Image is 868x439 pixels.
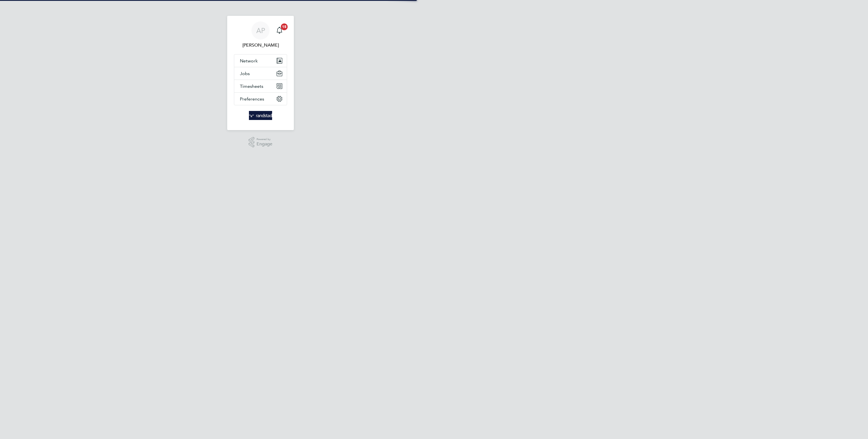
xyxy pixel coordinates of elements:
[240,71,250,76] span: Jobs
[227,16,294,130] nav: Main navigation
[234,93,287,105] button: Preferences
[274,21,285,40] a: 15
[234,111,287,120] a: Go to home page
[257,142,272,147] span: Engage
[256,27,265,34] span: AP
[240,96,264,102] span: Preferences
[281,23,288,30] span: 15
[249,137,273,148] a: Powered byEngage
[234,80,287,92] button: Timesheets
[257,137,272,142] span: Powered by
[234,42,287,49] span: Ana Perozo
[234,67,287,80] button: Jobs
[249,111,272,120] img: randstad-logo-retina.png
[240,84,263,89] span: Timesheets
[234,21,287,49] a: AP[PERSON_NAME]
[234,54,287,67] button: Network
[240,58,258,64] span: Network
